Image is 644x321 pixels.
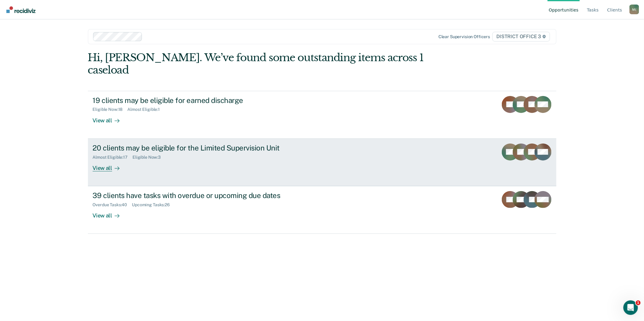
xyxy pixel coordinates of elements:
div: View all [93,207,127,219]
a: 20 clients may be eligible for the Limited Supervision UnitAlmost Eligible:17Eligible Now:3View all [88,139,556,186]
div: Overdue Tasks : 40 [93,202,132,207]
div: Clear supervision officers [438,34,490,39]
a: 39 clients have tasks with overdue or upcoming due datesOverdue Tasks:40Upcoming Tasks:26View all [88,186,556,234]
div: Almost Eligible : 17 [93,155,133,160]
div: Upcoming Tasks : 26 [132,202,175,207]
div: M ( [629,5,639,14]
div: View all [93,112,127,124]
div: View all [93,160,127,171]
div: Eligible Now : 18 [93,107,128,112]
a: 19 clients may be eligible for earned dischargeEligible Now:18Almost Eligible:1View all [88,91,556,139]
div: 19 clients may be eligible for earned discharge [93,96,306,105]
span: DISTRICT OFFICE 3 [492,32,550,41]
img: Recidiviz [6,6,35,13]
div: Hi, [PERSON_NAME]. We’ve found some outstanding items across 1 caseload [88,51,463,76]
div: Eligible Now : 3 [132,155,166,160]
button: Profile dropdown button [629,5,639,14]
div: 20 clients may be eligible for the Limited Supervision Unit [93,144,306,152]
div: 39 clients have tasks with overdue or upcoming due dates [93,191,306,200]
span: 1 [636,300,641,305]
iframe: Intercom live chat [623,300,638,315]
div: Almost Eligible : 1 [127,107,165,112]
